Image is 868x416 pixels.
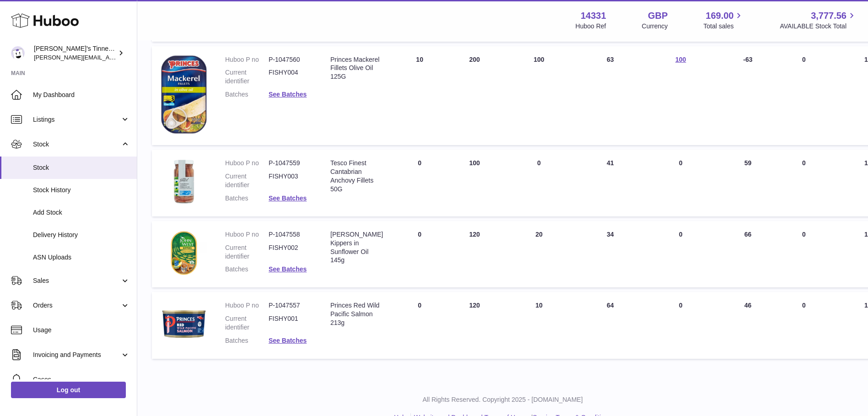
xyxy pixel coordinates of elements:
[679,302,683,309] span: 0
[392,150,447,216] td: 0
[392,46,447,146] td: 10
[706,10,733,22] span: 169.00
[269,243,312,261] dd: FISHY002
[779,292,829,359] td: 0
[33,208,130,217] span: Add Stock
[780,10,857,31] a: 3,777.56 AVAILABLE Stock Total
[447,150,502,216] td: 100
[642,22,668,31] div: Currency
[225,172,269,189] dt: Current identifier
[225,159,269,167] dt: Huboo P no
[33,115,120,124] span: Listings
[502,46,576,146] td: 100
[779,46,829,146] td: 0
[581,10,606,22] strong: 14331
[679,159,683,167] span: 0
[161,55,207,134] img: product image
[576,150,645,216] td: 41
[576,22,606,31] div: Huboo Ref
[225,265,269,274] dt: Batches
[780,22,857,31] span: AVAILABLE Stock Total
[447,292,502,359] td: 120
[225,90,269,99] dt: Batches
[717,150,779,216] td: 59
[447,221,502,288] td: 120
[576,292,645,359] td: 64
[576,221,645,288] td: 34
[330,301,383,327] div: Princes Red Wild Pacific Salmon 213g
[225,194,269,203] dt: Batches
[269,230,312,239] dd: P-1047558
[225,230,269,239] dt: Huboo P no
[269,55,312,64] dd: P-1047560
[717,292,779,359] td: 46
[717,221,779,288] td: 66
[33,186,130,194] span: Stock History
[269,301,312,310] dd: P-1047557
[648,10,668,22] strong: GBP
[330,230,383,265] div: [PERSON_NAME] Kippers in Sunflower Oil 145g
[269,159,312,167] dd: P-1047559
[11,382,126,398] a: Log out
[225,68,269,86] dt: Current identifier
[269,265,307,273] a: See Batches
[33,276,120,285] span: Sales
[779,150,829,216] td: 0
[679,231,683,238] span: 0
[269,194,307,202] a: See Batches
[703,22,744,31] span: Total sales
[225,243,269,261] dt: Current identifier
[225,301,269,310] dt: Huboo P no
[225,314,269,332] dt: Current identifier
[811,10,846,22] span: 3,777.56
[269,337,307,344] a: See Batches
[502,221,576,288] td: 20
[392,221,447,288] td: 0
[33,231,130,239] span: Delivery History
[269,314,312,332] dd: FISHY001
[392,292,447,359] td: 0
[33,253,130,262] span: ASN Uploads
[330,159,383,194] div: Tesco Finest Cantabrian Anchovy Fillets 50G
[502,150,576,216] td: 0
[33,163,130,172] span: Stock
[161,301,207,347] img: product image
[269,172,312,189] dd: FISHY003
[502,292,576,359] td: 10
[225,336,269,345] dt: Batches
[161,159,207,205] img: product image
[33,375,130,384] span: Cases
[33,140,120,149] span: Stock
[225,55,269,64] dt: Huboo P no
[447,46,502,146] td: 200
[779,221,829,288] td: 0
[576,46,645,146] td: 63
[703,10,744,31] a: 169.00 Total sales
[11,46,25,60] img: peter.colbert@hubbo.com
[717,46,779,146] td: -63
[161,230,207,276] img: product image
[675,56,686,63] a: 100
[34,44,116,62] div: [PERSON_NAME]'s Tinned Fish Ltd
[33,301,120,310] span: Orders
[269,68,312,86] dd: FISHY004
[33,351,120,359] span: Invoicing and Payments
[330,55,383,81] div: Princes Mackerel Fillets Olive Oil 125G
[34,54,232,61] span: [PERSON_NAME][EMAIL_ADDRESS][PERSON_NAME][DOMAIN_NAME]
[145,395,861,404] p: All Rights Reserved. Copyright 2025 - [DOMAIN_NAME]
[33,326,130,335] span: Usage
[269,91,307,98] a: See Batches
[33,91,130,99] span: My Dashboard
